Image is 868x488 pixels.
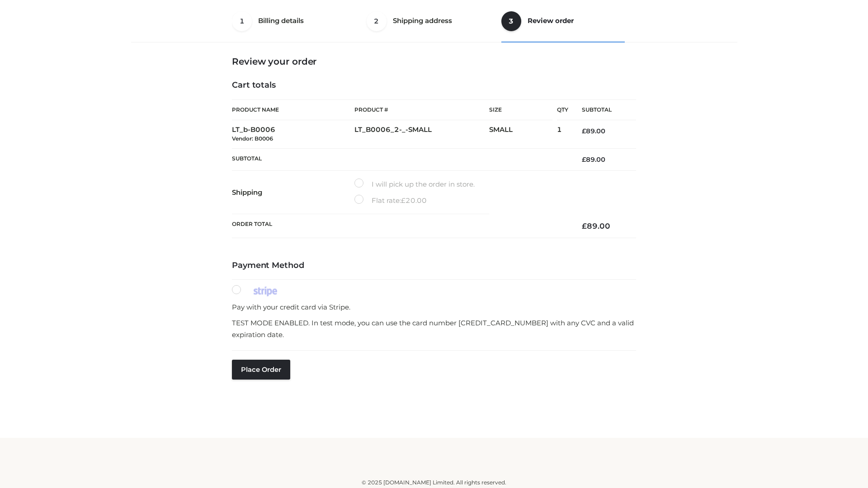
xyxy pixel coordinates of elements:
span: £ [401,196,406,205]
th: Product # [354,99,489,120]
div: © 2025 [DOMAIN_NAME] Limited. All rights reserved. [134,478,734,487]
td: LT_B0006_2-_-SMALL [354,120,489,149]
th: Order Total [232,214,568,238]
td: LT_b-B0006 [232,120,354,149]
span: £ [582,221,587,230]
bdi: 89.00 [582,127,605,135]
h4: Cart totals [232,80,636,90]
p: Pay with your credit card via Stripe. [232,301,636,313]
label: Flat rate: [354,195,427,206]
td: 1 [557,120,568,149]
button: Place order [232,360,290,380]
span: £ [582,127,586,135]
span: £ [582,155,586,164]
th: Subtotal [568,100,636,120]
td: SMALL [489,120,557,149]
bdi: 89.00 [582,221,610,230]
bdi: 20.00 [401,196,427,205]
p: TEST MODE ENABLED. In test mode, you can use the card number [CREDIT_CARD_NUMBER] with any CVC an... [232,317,636,340]
th: Size [489,100,552,120]
th: Qty [557,99,568,120]
th: Subtotal [232,148,568,170]
th: Product Name [232,99,354,120]
label: I will pick up the order in store. [354,178,475,190]
th: Shipping [232,171,354,214]
small: Vendor: B0006 [232,135,273,142]
h4: Payment Method [232,261,636,271]
h3: Review your order [232,56,636,67]
bdi: 89.00 [582,155,605,164]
